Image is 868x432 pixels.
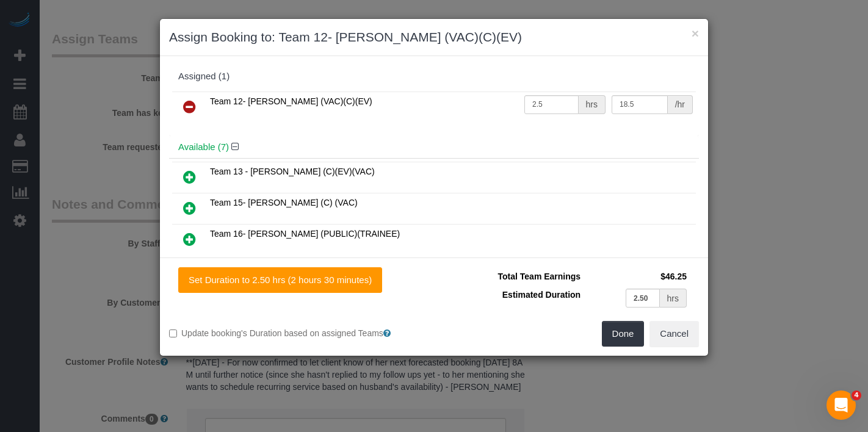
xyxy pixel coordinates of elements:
button: Cancel [649,321,699,347]
button: × [692,27,699,40]
button: Done [602,321,645,347]
span: 4 [852,391,861,400]
div: hrs [660,289,687,308]
span: Team 13 - [PERSON_NAME] (C)(EV)(VAC) [210,167,375,176]
td: $46.25 [584,267,690,286]
div: /hr [668,95,693,114]
iframe: Intercom live chat [826,391,856,420]
h4: Available (7) [178,142,690,153]
div: hrs [579,95,606,114]
label: Update booking's Duration based on assigned Teams [169,327,425,339]
span: Team 12- [PERSON_NAME] (VAC)(C)(EV) [210,96,372,106]
h3: Assign Booking to: Team 12- [PERSON_NAME] (VAC)(C)(EV) [169,28,699,46]
span: Team 15- [PERSON_NAME] (C) (VAC) [210,198,358,207]
button: Set Duration to 2.50 hrs (2 hours 30 minutes) [178,267,382,293]
input: Update booking's Duration based on assigned Teams [169,329,177,337]
div: Assigned (1) [178,71,690,82]
td: Total Team Earnings [443,267,584,286]
span: Estimated Duration [502,290,580,300]
span: Team 16- [PERSON_NAME] (PUBLIC)(TRAINEE) [210,229,400,239]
